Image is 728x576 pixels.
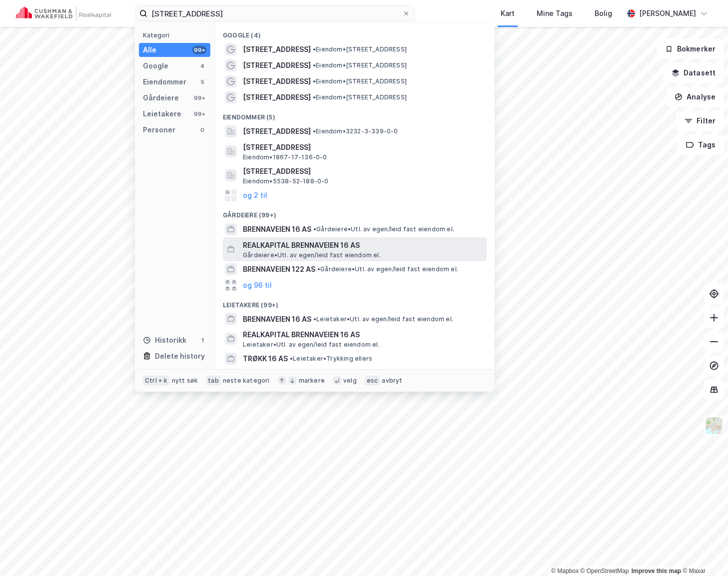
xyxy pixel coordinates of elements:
[317,265,320,273] span: •
[243,75,311,87] span: [STREET_ADDRESS]
[243,239,483,251] span: REALKAPITAL BRENNAVEIEN 16 AS
[343,377,357,385] div: velg
[243,141,483,153] span: [STREET_ADDRESS]
[243,153,327,161] span: Eiendom • 1867-17-136-0-0
[143,92,179,104] div: Gårdeiere
[243,59,311,71] span: [STREET_ADDRESS]
[313,225,454,233] span: Gårdeiere • Utl. av egen/leid fast eiendom el.
[313,315,453,323] span: Leietaker • Utl. av egen/leid fast eiendom el.
[192,46,206,54] div: 99+
[313,45,316,53] span: •
[16,6,111,20] img: cushman-wakefield-realkapital-logo.202ea83816669bd177139c58696a8fa1.svg
[382,377,402,385] div: avbryt
[143,60,168,72] div: Google
[192,110,206,118] div: 99+
[551,568,579,575] a: Mapbox
[657,39,724,59] button: Bokmerker
[198,336,206,344] div: 1
[243,125,311,137] span: [STREET_ADDRESS]
[678,528,728,576] div: Kontrollprogram for chat
[223,377,270,385] div: neste kategori
[243,329,483,341] span: REALKAPITAL BRENNAVEIEN 16 AS
[313,93,316,101] span: •
[299,377,325,385] div: markere
[581,568,629,575] a: OpenStreetMap
[215,293,495,311] div: Leietakere (99+)
[143,334,186,346] div: Historikk
[313,127,398,135] span: Eiendom • 3232-3-339-0-0
[143,31,210,39] div: Kategori
[313,127,316,135] span: •
[313,77,407,85] span: Eiendom • [STREET_ADDRESS]
[215,23,495,41] div: Google (4)
[243,263,315,275] span: BRENNAVEIEN 122 AS
[215,105,495,123] div: Eiendommer (5)
[290,355,372,363] span: Leietaker • Trykking ellers
[243,313,311,325] span: BRENNAVEIEN 16 AS
[192,94,206,102] div: 99+
[313,61,407,69] span: Eiendom • [STREET_ADDRESS]
[313,315,316,323] span: •
[313,93,407,101] span: Eiendom • [STREET_ADDRESS]
[313,77,316,85] span: •
[243,177,329,185] span: Eiendom • 5538-52-188-0-0
[676,111,724,131] button: Filter
[243,43,311,55] span: [STREET_ADDRESS]
[198,62,206,70] div: 4
[243,279,272,291] button: og 96 til
[666,87,724,107] button: Analyse
[632,568,681,575] a: Improve this map
[678,528,728,576] iframe: Chat Widget
[198,126,206,134] div: 0
[172,377,198,385] div: nytt søk
[365,376,380,386] div: esc
[143,376,170,386] div: Ctrl + k
[501,7,515,19] div: Kart
[143,124,175,136] div: Personer
[663,63,724,83] button: Datasett
[313,225,316,233] span: •
[206,376,221,386] div: tab
[313,61,316,69] span: •
[243,91,311,103] span: [STREET_ADDRESS]
[147,6,402,21] input: Søk på adresse, matrikkel, gårdeiere, leietakere eller personer
[215,203,495,221] div: Gårdeiere (99+)
[143,76,186,88] div: Eiendommer
[705,416,724,435] img: Z
[595,7,612,19] div: Bolig
[317,265,458,273] span: Gårdeiere • Utl. av egen/leid fast eiendom el.
[198,78,206,86] div: 5
[143,108,181,120] div: Leietakere
[313,45,407,53] span: Eiendom • [STREET_ADDRESS]
[243,165,483,177] span: [STREET_ADDRESS]
[143,44,156,56] div: Alle
[243,189,267,201] button: og 2 til
[290,355,293,362] span: •
[243,353,288,365] span: TRØKK 16 AS
[678,135,724,155] button: Tags
[639,7,696,19] div: [PERSON_NAME]
[243,223,311,235] span: BRENNAVEIEN 16 AS
[243,251,381,259] span: Gårdeiere • Utl. av egen/leid fast eiendom el.
[537,7,573,19] div: Mine Tags
[155,350,205,362] div: Delete history
[243,341,380,349] span: Leietaker • Utl. av egen/leid fast eiendom el.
